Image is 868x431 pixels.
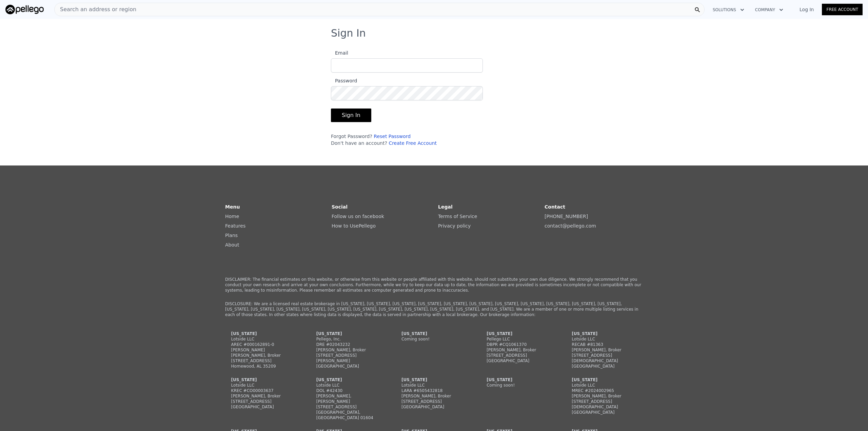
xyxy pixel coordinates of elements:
div: [US_STATE] [401,377,467,383]
a: Follow us on facebook [332,214,384,219]
div: [GEOGRAPHIC_DATA] [316,364,381,369]
div: Lotside LLC [401,383,467,388]
div: [STREET_ADDRESS][DEMOGRAPHIC_DATA] [572,353,637,364]
a: How to UsePellego [332,223,376,229]
div: [GEOGRAPHIC_DATA] [487,358,552,364]
p: DISCLOSURE: We are a licensed real estate brokerage in [US_STATE], [US_STATE], [US_STATE], [US_ST... [225,301,643,317]
strong: Social [332,204,348,210]
div: DOL #42430 [316,388,381,393]
a: Privacy policy [438,223,471,229]
div: KREC #CO00003637 [231,388,296,393]
button: Company [750,4,789,16]
h3: Sign In [331,27,537,39]
button: Sign In [331,109,371,122]
div: Homewood, AL 35209 [231,364,296,369]
div: [US_STATE] [401,331,467,336]
div: [US_STATE] [487,377,552,383]
div: [GEOGRAPHIC_DATA] [231,404,296,410]
a: Reset Password [374,134,411,139]
a: Plans [225,233,238,238]
div: [US_STATE] [231,331,296,336]
span: Password [331,78,357,83]
div: [PERSON_NAME] [PERSON_NAME], Broker [231,347,296,358]
div: [GEOGRAPHIC_DATA] [401,404,467,410]
div: [STREET_ADDRESS] [401,399,467,404]
span: Email [331,50,348,56]
div: [STREET_ADDRESS] [316,404,381,410]
div: Lotside LLC [316,383,381,388]
div: Coming soon! [401,336,467,342]
div: Forgot Password? Don't have an account? [331,133,483,146]
p: DISCLAIMER: The financial estimates on this website, or otherwise from this website or people aff... [225,277,643,293]
div: [STREET_ADDRESS] [231,399,296,404]
div: [PERSON_NAME], Broker [572,393,637,399]
a: contact@pellego.com [545,223,596,229]
div: AREC #000162891-0 [231,342,296,347]
button: Solutions [707,4,750,16]
div: Pellego, Inc. [316,336,381,342]
div: [US_STATE] [572,331,637,336]
div: [STREET_ADDRESS][DEMOGRAPHIC_DATA] [572,399,637,410]
div: [PERSON_NAME], Broker [487,347,552,353]
div: [PERSON_NAME], Broker [572,347,637,353]
div: [US_STATE] [316,377,381,383]
div: [US_STATE] [316,331,381,336]
div: Lotside LLC [231,336,296,342]
div: [GEOGRAPHIC_DATA], [GEOGRAPHIC_DATA] 01604 [316,410,381,420]
div: [PERSON_NAME], Broker [401,393,467,399]
strong: Contact [545,204,565,210]
a: Log In [791,6,822,13]
a: About [225,242,239,248]
div: Lotside LLC [572,383,637,388]
a: Home [225,214,239,219]
div: DRE #02043232 [316,342,381,347]
div: Lotside LLC [572,336,637,342]
div: [STREET_ADDRESS] [231,358,296,364]
div: [GEOGRAPHIC_DATA] [572,364,637,369]
a: Free Account [822,4,863,15]
input: Email [331,58,483,73]
div: Lotside LLC [231,383,296,388]
div: DBPR #CQ1061370 [487,342,552,347]
div: [US_STATE] [572,377,637,383]
strong: Legal [438,204,453,210]
img: Pellego [5,5,44,14]
a: Create Free Account [389,140,437,146]
div: MREC #2024002965 [572,388,637,393]
div: [STREET_ADDRESS] [487,353,552,358]
a: Features [225,223,245,229]
a: Terms of Service [438,214,477,219]
div: [GEOGRAPHIC_DATA] [572,410,637,415]
div: RECAB #81363 [572,342,637,347]
div: [STREET_ADDRESS][PERSON_NAME] [316,353,381,364]
div: [US_STATE] [487,331,552,336]
div: [US_STATE] [231,377,296,383]
div: [PERSON_NAME], Broker [231,393,296,399]
span: Search an address or region [55,5,136,14]
a: [PHONE_NUMBER] [545,214,588,219]
div: Coming soon! [487,383,552,388]
div: Pellego LLC [487,336,552,342]
strong: Menu [225,204,240,210]
input: Password [331,86,483,100]
div: [PERSON_NAME], [PERSON_NAME] [316,393,381,404]
div: [PERSON_NAME], Broker [316,347,381,353]
div: LARA #6505432818 [401,388,467,393]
